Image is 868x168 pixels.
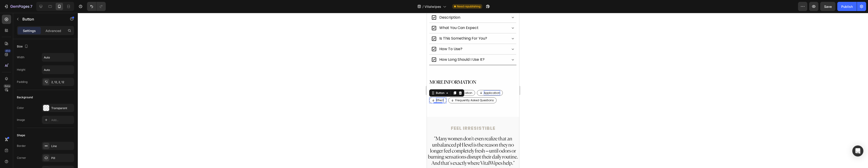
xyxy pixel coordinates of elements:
[457,4,480,9] span: Need republishing
[17,43,29,50] div: Size
[422,4,424,9] span: /
[841,4,853,9] div: Publish
[30,4,32,9] p: 7
[51,106,73,110] div: Transparent
[17,95,33,99] div: Background
[23,28,36,33] p: Settings
[17,106,24,110] div: Color
[42,66,74,74] input: Auto
[17,133,25,137] div: Shape
[2,2,34,11] button: 7
[51,144,73,148] div: Line
[17,68,25,72] div: Height
[824,5,832,9] span: Save
[425,4,441,9] span: Vitalwipes
[22,16,62,22] p: Button
[87,2,106,11] div: Undo/Redo
[3,84,11,88] div: Beta
[820,2,835,11] button: Save
[51,118,73,122] div: Add...
[4,49,11,53] div: 450
[852,145,863,156] div: Open Intercom Messenger
[427,13,519,168] iframe: Design area
[51,80,73,84] div: 2, 12, 2, 12
[45,28,61,33] p: Advanced
[17,118,25,122] div: Image
[17,156,26,160] div: Corner
[51,156,73,160] div: Pill
[42,53,74,61] input: Auto
[17,55,24,59] div: Width
[837,2,857,11] button: Publish
[17,144,26,148] div: Border
[17,80,27,84] div: Padding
